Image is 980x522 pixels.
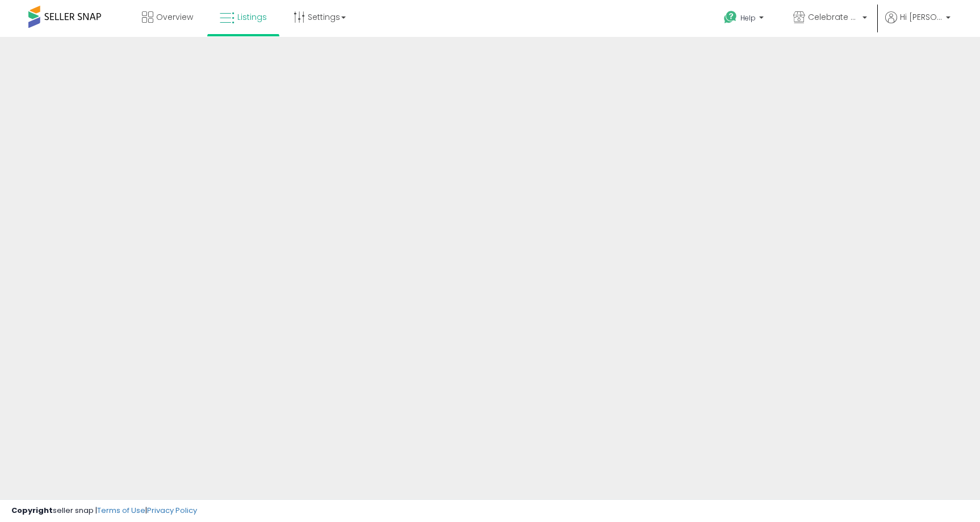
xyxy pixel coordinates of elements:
a: Hi [PERSON_NAME] [885,11,950,37]
div: seller snap | | [11,506,197,516]
span: Help [740,13,756,23]
a: Help [715,2,775,37]
strong: Copyright [11,505,53,516]
span: Hi [PERSON_NAME] [900,11,943,23]
i: Get Help [723,10,738,24]
span: Overview [156,11,193,23]
a: Privacy Policy [147,505,197,516]
span: Celebrate Alive [808,11,859,23]
a: Terms of Use [97,505,145,516]
span: Listings [237,11,267,23]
